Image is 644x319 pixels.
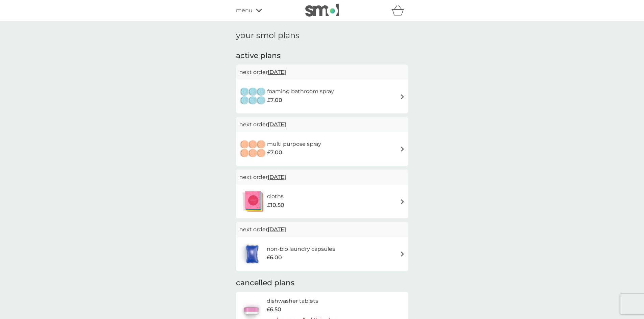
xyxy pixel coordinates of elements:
[239,137,267,161] img: multi purpose spray
[267,87,334,96] h6: foaming bathroom spray
[400,94,405,99] img: arrow right
[267,192,284,201] h6: cloths
[236,6,253,15] span: menu
[400,147,405,152] img: arrow right
[239,85,267,108] img: foaming bathroom spray
[305,4,339,17] img: smol
[400,199,405,204] img: arrow right
[267,140,321,149] h6: multi purpose spray
[239,68,405,77] p: next order
[267,148,282,157] span: £7.00
[267,305,281,314] span: £6.50
[236,31,408,41] h1: your smol plans
[267,297,337,305] h6: dishwasher tablets
[268,223,286,236] span: [DATE]
[268,170,286,184] span: [DATE]
[267,201,284,210] span: £10.50
[268,65,286,79] span: [DATE]
[239,173,405,182] p: next order
[400,251,405,257] img: arrow right
[267,245,335,254] h6: non-bio laundry capsules
[267,96,282,105] span: £7.00
[236,51,408,61] h2: active plans
[239,190,267,213] img: cloths
[267,253,282,262] span: £6.00
[239,225,405,234] p: next order
[236,278,408,288] h2: cancelled plans
[268,118,286,131] span: [DATE]
[239,120,405,129] p: next order
[391,4,408,17] div: basket
[239,242,265,266] img: non-bio laundry capsules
